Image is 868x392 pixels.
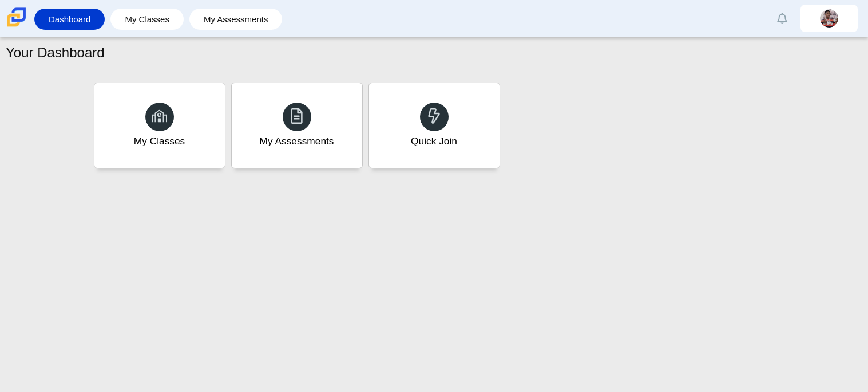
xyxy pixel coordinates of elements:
div: Quick Join [411,134,457,148]
a: Dashboard [40,9,99,30]
div: My Classes [134,134,185,148]
a: milton.brookshire.mzoSXR [800,5,858,32]
a: Alerts [770,6,795,31]
a: My Assessments [231,83,363,168]
a: Quick Join [368,83,500,168]
h1: Your Dashboard [6,43,105,62]
a: My Assessments [195,9,277,30]
img: milton.brookshire.mzoSXR [820,9,838,28]
a: My Classes [116,9,178,30]
a: Carmen School of Science & Technology [5,21,29,31]
img: Carmen School of Science & Technology [5,5,29,29]
div: My Assessments [260,134,334,148]
a: My Classes [94,83,225,168]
